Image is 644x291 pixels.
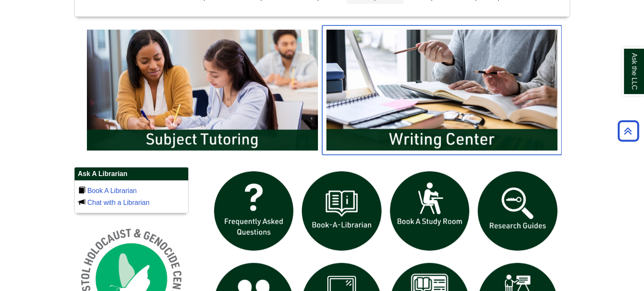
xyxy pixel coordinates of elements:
[386,167,474,255] img: book a study room icon links to book a study room web page
[210,167,298,255] img: frequently asked questions
[87,199,150,206] a: Chat with a Librarian
[322,25,562,154] img: Writing Center Information
[615,125,642,137] a: Back to Top
[83,25,322,154] img: Subject Tutoring Information
[75,168,188,181] h2: Ask A Librarian
[474,167,562,255] img: Research Guides icon links to research guides web page
[83,25,562,158] div: slideshow
[298,167,386,255] img: Book a Librarian icon links to book a librarian web page
[87,187,137,194] a: Book A Librarian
